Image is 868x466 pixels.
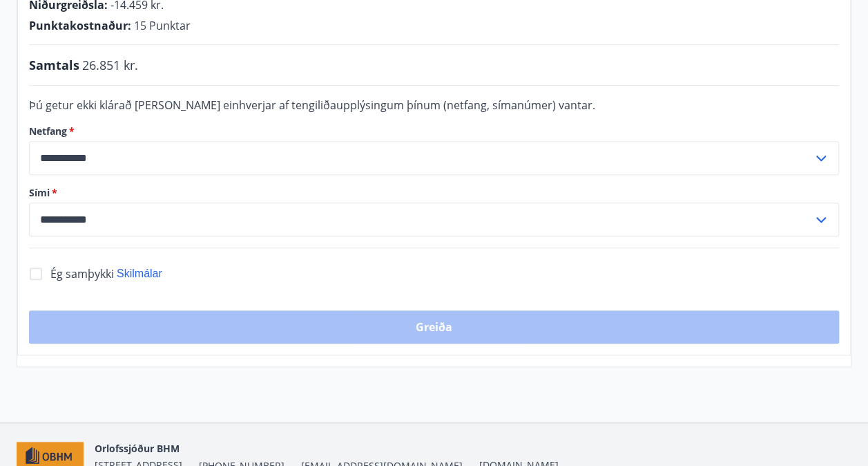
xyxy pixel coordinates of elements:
span: Þú getur ekki klárað [PERSON_NAME] einhverjar af tengiliðaupplýsingum þínum (netfang, símanúmer) ... [29,97,595,113]
span: 26.851 kr. [82,56,138,74]
label: Sími [29,186,839,200]
span: Punktakostnaður : [29,18,131,33]
label: Netfang [29,124,839,138]
button: Skilmálar [117,266,162,281]
span: Ég samþykki [50,266,114,281]
span: Samtals [29,56,79,74]
span: 15 Punktar [134,18,191,33]
span: Skilmálar [117,268,162,279]
span: Orlofssjóður BHM [95,442,180,455]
